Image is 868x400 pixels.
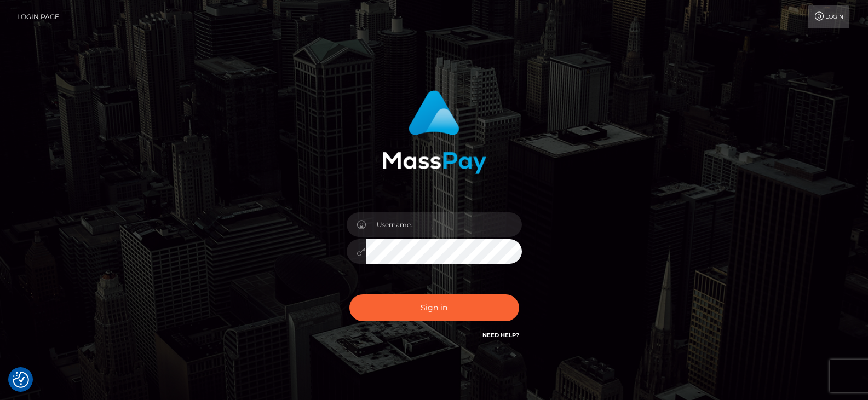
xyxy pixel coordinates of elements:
a: Login [808,5,849,28]
a: Need Help? [482,332,519,339]
a: Login Page [17,5,59,28]
button: Sign in [349,294,519,321]
input: Username... [366,212,522,237]
button: Consent Preferences [13,372,29,388]
img: Revisit consent button [13,372,29,388]
img: MassPay Login [382,90,486,174]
